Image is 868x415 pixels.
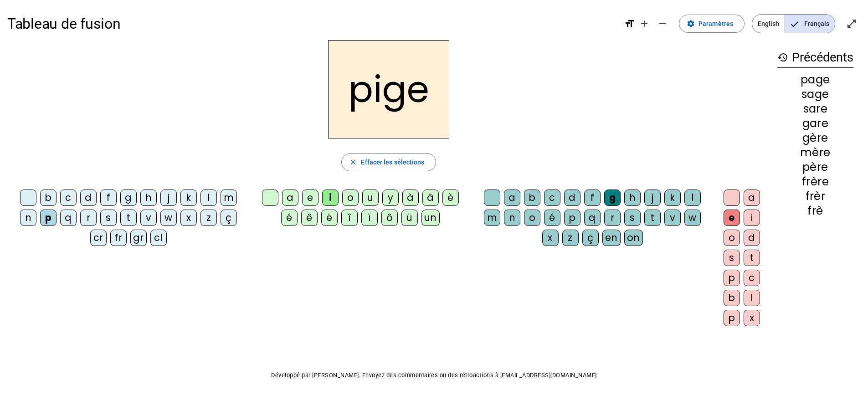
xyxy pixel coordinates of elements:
[100,210,117,226] div: s
[679,15,745,33] button: Paramètres
[328,40,449,138] h2: pige
[724,250,740,266] div: s
[724,210,740,226] div: e
[401,210,418,226] div: ü
[160,210,177,226] div: w
[777,52,788,63] mat-icon: history
[777,89,853,100] div: sage
[644,210,661,226] div: t
[562,230,579,246] div: z
[60,210,77,226] div: q
[846,18,857,29] mat-icon: open_in_full
[624,18,635,29] mat-icon: format_size
[200,210,217,226] div: z
[180,190,197,206] div: k
[301,210,318,226] div: ê
[624,190,641,206] div: h
[381,210,398,226] div: ô
[40,190,56,206] div: b
[110,230,127,246] div: fr
[657,18,668,29] mat-icon: remove
[130,230,147,246] div: gr
[724,290,740,306] div: b
[744,270,760,286] div: c
[584,210,601,226] div: q
[100,190,117,206] div: f
[362,190,379,206] div: u
[602,230,621,246] div: en
[604,190,621,206] div: g
[80,210,97,226] div: r
[221,190,237,206] div: m
[281,210,298,226] div: é
[777,205,853,216] div: frè
[542,230,559,246] div: x
[664,190,681,206] div: k
[777,191,853,202] div: frèr
[639,18,650,29] mat-icon: add
[635,15,653,33] button: Augmenter la taille de la police
[442,190,459,206] div: è
[752,14,835,33] mat-button-toggle-group: Language selection
[564,210,580,226] div: p
[644,190,661,206] div: j
[361,210,378,226] div: ï
[684,190,701,206] div: l
[120,190,137,206] div: g
[744,290,760,306] div: l
[180,210,197,226] div: x
[604,210,621,226] div: r
[504,210,520,226] div: n
[777,147,853,158] div: mère
[777,103,853,114] div: sare
[744,310,760,326] div: x
[777,133,853,143] div: gère
[544,190,560,206] div: c
[564,190,580,206] div: d
[90,230,107,246] div: cr
[744,210,760,226] div: i
[422,190,439,206] div: â
[150,230,167,246] div: cl
[777,176,853,187] div: frère
[341,153,436,171] button: Effacer les sélections
[140,210,157,226] div: v
[544,210,560,226] div: é
[744,250,760,266] div: t
[40,210,56,226] div: p
[752,15,785,33] span: English
[382,190,399,206] div: y
[687,20,695,28] mat-icon: settings
[160,190,177,206] div: j
[777,118,853,129] div: gare
[60,190,77,206] div: c
[302,190,318,206] div: e
[361,157,424,168] span: Effacer les sélections
[504,190,520,206] div: a
[684,210,701,226] div: w
[321,210,338,226] div: ë
[421,210,440,226] div: un
[80,190,97,206] div: d
[724,230,740,246] div: o
[282,190,298,206] div: a
[120,210,137,226] div: t
[524,210,540,226] div: o
[582,230,599,246] div: ç
[342,190,359,206] div: o
[20,210,36,226] div: n
[322,190,339,206] div: i
[785,15,835,33] span: Français
[584,190,601,206] div: f
[699,18,733,29] span: Paramètres
[777,74,853,85] div: page
[842,15,861,33] button: Entrer en plein écran
[524,190,540,206] div: b
[777,162,853,173] div: père
[349,158,357,166] mat-icon: close
[484,210,500,226] div: m
[664,210,681,226] div: v
[341,210,358,226] div: î
[624,230,643,246] div: on
[624,210,641,226] div: s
